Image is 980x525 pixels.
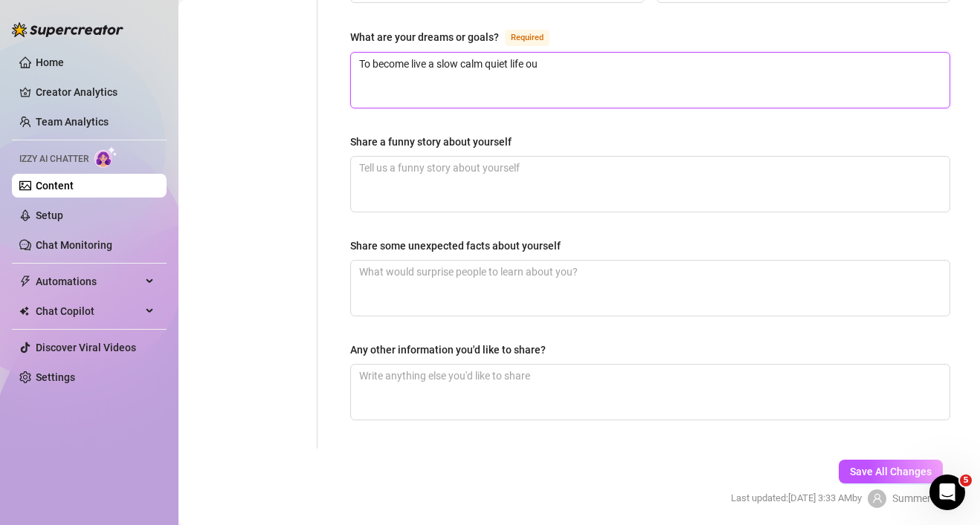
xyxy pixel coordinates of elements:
[960,475,972,486] span: 5
[36,342,136,353] a: Discover Viral Videos
[351,53,950,108] textarea: What are your dreams or goals?
[36,116,109,128] a: Team Analytics
[19,152,88,166] span: Izzy AI Chatter
[19,306,29,316] img: Chat Copilot
[350,28,566,46] label: What are your dreams or goals?
[929,475,965,510] iframe: Intercom live chat
[19,275,31,287] span: thunderbolt
[350,29,499,45] div: What are your dreams or goals?
[12,22,123,37] img: logo-BBDzfeDw.svg
[351,157,950,212] textarea: Share a funny story about yourself
[350,342,556,358] label: Any other information you'd like to share?
[36,239,112,251] a: Chat Monitoring
[36,209,63,221] a: Setup
[350,238,561,254] div: Share some unexpected facts about yourself
[872,493,883,503] span: user
[36,371,75,383] a: Settings
[839,460,943,483] button: Save All Changes
[351,365,950,420] textarea: Any other information you'd like to share?
[350,134,512,150] div: Share a funny story about yourself
[350,238,571,254] label: Share some unexpected facts about yourself
[36,180,74,192] a: Content
[731,491,862,506] span: Last updated: [DATE] 3:33 AM by
[850,466,932,477] span: Save All Changes
[892,490,943,506] span: Summer A.
[36,299,141,323] span: Chat Copilot
[94,146,117,168] img: AI Chatter
[351,261,950,316] textarea: Share some unexpected facts about yourself
[350,134,522,150] label: Share a funny story about yourself
[350,342,546,358] div: Any other information you'd like to share?
[36,270,141,293] span: Automations
[505,30,549,46] span: Required
[36,80,155,104] a: Creator Analytics
[36,56,64,68] a: Home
